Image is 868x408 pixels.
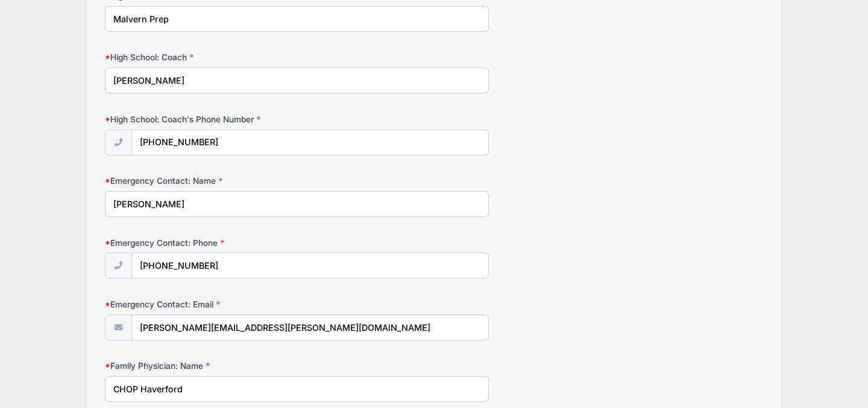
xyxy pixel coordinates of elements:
label: Emergency Contact: Name [105,175,324,187]
label: High School: Coach's Phone Number [105,113,324,125]
label: High School: Coach [105,51,324,63]
label: Emergency Contact: Phone [105,237,324,249]
input: email@email.com [131,315,489,341]
label: Family Physician: Name [105,360,324,372]
label: Emergency Contact: Email [105,298,324,310]
input: (xxx) xxx-xxxx [131,253,489,278]
input: (xxx) xxx-xxxx [131,130,489,155]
